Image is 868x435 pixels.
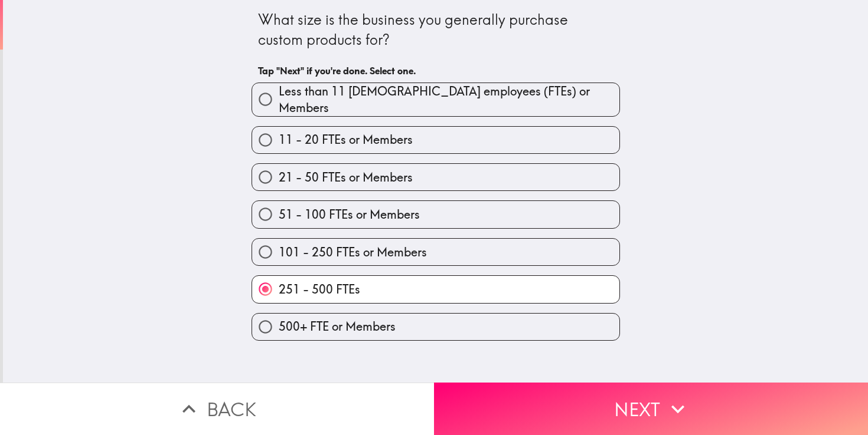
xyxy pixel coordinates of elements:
button: Next [434,383,868,435]
h6: Tap "Next" if you're done. Select one. [258,64,614,77]
button: 500+ FTE or Members [252,314,619,340]
span: Less than 11 [DEMOGRAPHIC_DATA] employees (FTEs) or Members [279,83,619,116]
button: 51 - 100 FTEs or Members [252,201,619,228]
button: 251 - 500 FTEs [252,276,619,302]
span: 500+ FTE or Members [279,318,396,335]
span: 251 - 500 FTEs [279,281,360,298]
div: What size is the business you generally purchase custom products for? [258,10,614,50]
button: Less than 11 [DEMOGRAPHIC_DATA] employees (FTEs) or Members [252,83,619,116]
button: 21 - 50 FTEs or Members [252,164,619,190]
span: 21 - 50 FTEs or Members [279,169,413,186]
span: 101 - 250 FTEs or Members [279,244,427,261]
span: 51 - 100 FTEs or Members [279,206,420,223]
button: 101 - 250 FTEs or Members [252,239,619,265]
span: 11 - 20 FTEs or Members [279,131,413,148]
button: 11 - 20 FTEs or Members [252,127,619,153]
